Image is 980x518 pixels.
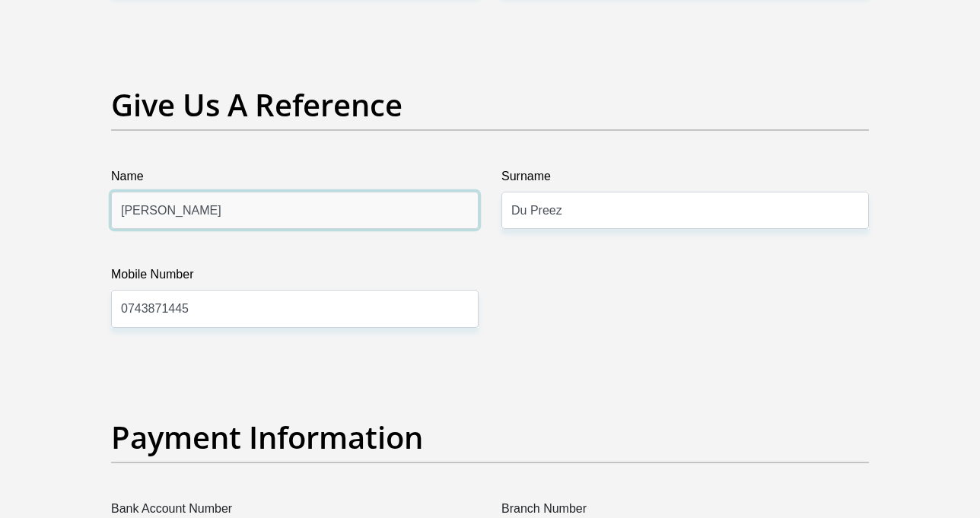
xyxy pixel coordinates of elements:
[111,192,479,229] input: Name
[111,87,869,123] h2: Give Us A Reference
[501,192,869,229] input: Surname
[111,419,869,456] h2: Payment Information
[501,167,869,192] label: Surname
[111,290,479,327] input: Mobile Number
[111,265,479,290] label: Mobile Number
[111,167,479,192] label: Name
